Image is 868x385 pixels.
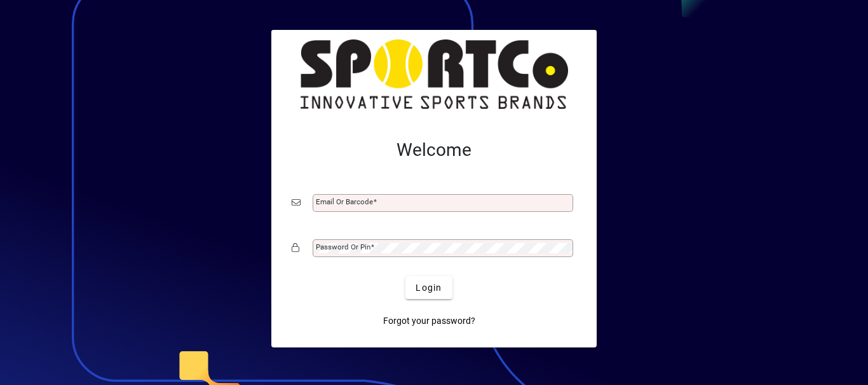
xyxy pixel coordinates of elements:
span: Forgot your password? [383,314,475,328]
span: Login [416,281,442,295]
mat-label: Email or Barcode [316,197,373,206]
button: Login [405,276,452,299]
h2: Welcome [292,139,576,161]
mat-label: Password or Pin [316,242,370,251]
a: Forgot your password? [378,309,480,332]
